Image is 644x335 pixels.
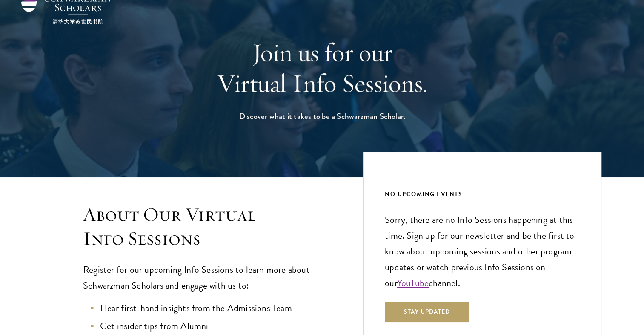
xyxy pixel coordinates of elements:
a: YouTube [397,276,429,290]
div: NO UPCOMING EVENTS [385,189,580,199]
h3: About Our Virtual Info Sessions [83,203,329,251]
h1: Join us for our Virtual Info Sessions. [175,37,469,98]
h1: Discover what it takes to be a Schwarzman Scholar. [175,109,469,123]
li: Hear first-hand insights from the Admissions Team [92,300,329,316]
li: Get insider tips from Alumni [92,318,329,334]
button: Stay Updated [385,302,469,322]
p: Sorry, there are no Info Sessions happening at this time. Sign up for our newsletter and be the f... [385,212,580,291]
p: Register for our upcoming Info Sessions to learn more about Schwarzman Scholars and engage with u... [83,262,329,294]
